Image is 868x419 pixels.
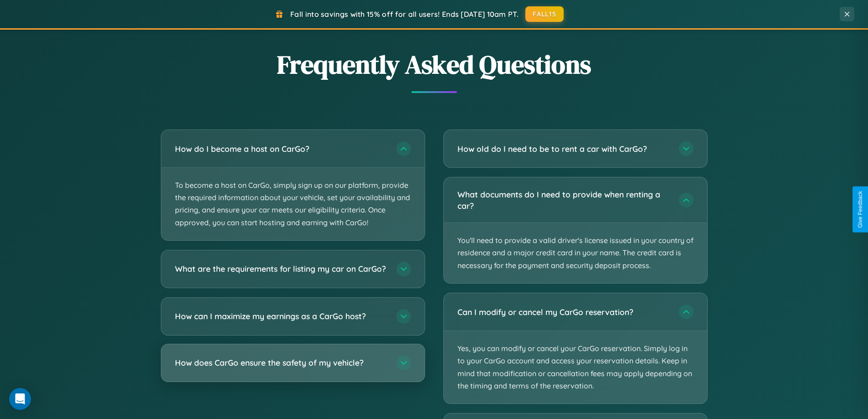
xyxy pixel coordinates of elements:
h3: How do I become a host on CarGo? [175,143,387,155]
h3: What documents do I need to provide when renting a car? [457,189,670,211]
p: To become a host on CarGo, simply sign up on our platform, provide the required information about... [161,168,425,240]
div: Give Feedback [857,191,863,228]
p: Yes, you can modify or cancel your CarGo reservation. Simply log in to your CarGo account and acc... [444,331,707,403]
h3: How can I maximize my earnings as a CarGo host? [175,310,387,322]
p: You'll need to provide a valid driver's license issued in your country of residence and a major c... [444,223,707,283]
div: Open Intercom Messenger [9,388,31,410]
h3: Can I modify or cancel my CarGo reservation? [457,306,670,318]
button: FALL15 [525,6,564,22]
h3: What are the requirements for listing my car on CarGo? [175,263,387,274]
span: Fall into savings with 15% off for all users! Ends [DATE] 10am PT. [290,10,519,19]
h3: How does CarGo ensure the safety of my vehicle? [175,357,387,368]
h2: Frequently Asked Questions [161,47,708,82]
h3: How old do I need to be to rent a car with CarGo? [457,143,670,155]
